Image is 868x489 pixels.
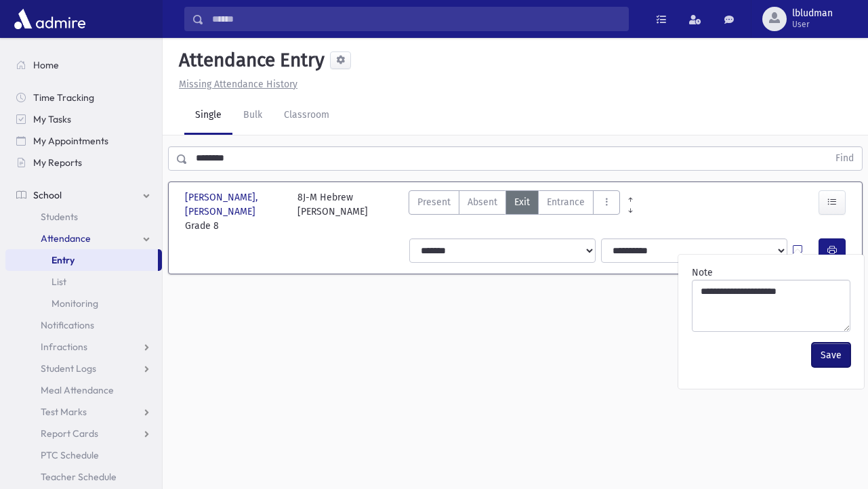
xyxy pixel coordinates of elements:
span: User [792,19,833,30]
a: PTC Schedule [5,444,162,466]
u: Missing Attendance History [179,79,297,90]
a: Report Cards [5,423,162,444]
span: Time Tracking [33,91,94,104]
span: My Reports [33,156,82,169]
span: My Appointments [33,135,108,147]
span: Student Logs [41,362,96,375]
a: Monitoring [5,293,162,314]
span: Students [41,211,78,223]
span: Monitoring [51,297,98,310]
h5: Attendance Entry [173,49,325,72]
div: 8J-M Hebrew [PERSON_NAME] [297,190,368,233]
input: Search [204,7,628,31]
a: Missing Attendance History [173,79,297,90]
a: Student Logs [5,358,162,379]
a: Time Tracking [5,87,162,108]
span: Attendance [41,232,91,244]
a: Teacher Schedule [5,466,162,488]
a: Attendance [5,228,162,249]
span: Entry [51,254,75,266]
a: School [5,184,162,206]
a: My Reports [5,152,162,173]
span: Infractions [41,341,87,353]
button: Save [812,343,850,367]
a: Test Marks [5,401,162,423]
span: Meal Attendance [41,384,114,396]
span: Test Marks [41,406,87,418]
a: Bulk [232,97,273,135]
span: List [51,276,66,288]
a: Infractions [5,336,162,358]
span: [PERSON_NAME], [PERSON_NAME] [185,190,284,219]
a: Entry [5,249,158,271]
label: Note [692,265,713,280]
a: List [5,271,162,293]
span: Grade 8 [185,219,284,233]
a: Home [5,54,162,76]
a: Students [5,206,162,228]
a: Meal Attendance [5,379,162,401]
span: Home [33,59,59,71]
span: Teacher Schedule [41,471,117,483]
span: Absent [468,195,497,209]
a: My Appointments [5,130,162,152]
span: Report Cards [41,427,98,440]
div: AttTypes [409,190,620,233]
a: Classroom [273,97,340,135]
span: PTC Schedule [41,449,99,461]
a: Notifications [5,314,162,336]
span: lbludman [792,8,833,19]
button: Find [827,147,862,170]
a: Single [184,97,232,135]
img: AdmirePro [11,5,89,33]
span: Present [417,195,451,209]
span: Notifications [41,319,94,331]
span: Exit [514,195,530,209]
span: School [33,189,62,201]
span: My Tasks [33,113,71,125]
a: My Tasks [5,108,162,130]
span: Entrance [547,195,585,209]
